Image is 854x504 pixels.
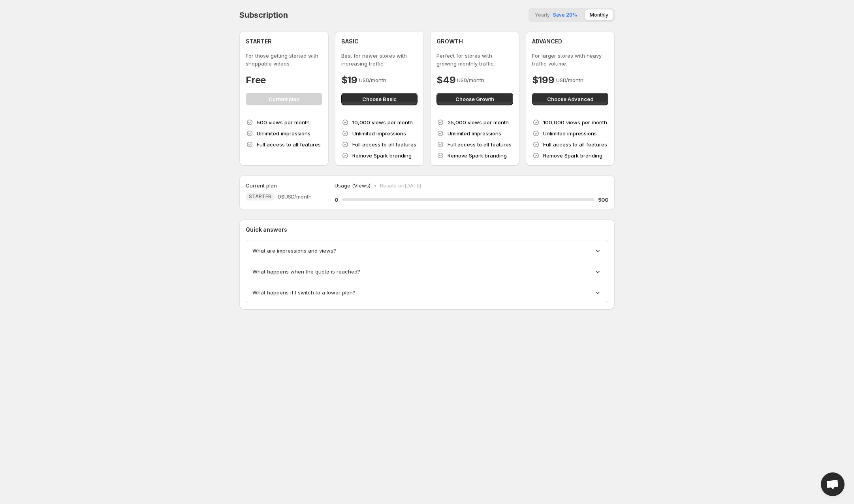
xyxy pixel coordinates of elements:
p: For those getting started with shoppable videos. [246,52,322,67]
p: 500 views per month [257,118,310,126]
p: Full access to all features [352,141,416,148]
p: Remove Spark branding [448,152,507,159]
p: For larger stores with heavy traffic volume. [532,52,609,67]
p: Unlimited impressions [543,129,597,137]
h4: Subscription [239,10,288,20]
p: Unlimited impressions [352,129,406,137]
span: Yearly [535,12,550,18]
h4: $19 [341,74,357,86]
p: Full access to all features [543,141,607,148]
span: Choose Basic [362,95,397,103]
h4: $199 [532,74,555,86]
button: Monthly [585,9,613,20]
h4: GROWTH [436,37,463,45]
p: Remove Spark branding [352,152,412,159]
p: Perfect for stores with growing monthly traffic. [436,52,513,67]
span: What happens if I switch to a lower plan? [252,289,356,296]
span: Choose Growth [455,95,494,103]
h4: STARTER [246,37,272,45]
h4: $49 [436,74,455,86]
h5: Current plan [246,182,277,189]
span: What are impressions and views? [252,247,336,255]
p: USD/month [556,76,583,84]
h4: ADVANCED [532,37,562,45]
p: Full access to all features [448,141,512,148]
p: Quick answers [246,226,608,234]
span: STARTER [249,193,271,200]
span: What happens when the quota is reached? [252,268,360,275]
h5: 0 [335,196,338,204]
p: Unlimited impressions [257,129,310,137]
span: Choose Advanced [547,95,593,103]
span: Save 20% [553,12,577,18]
button: YearlySave 20% [530,9,582,20]
h4: Free [246,74,266,86]
p: • [374,182,377,189]
p: Best for newer stores with increasing traffic. [341,52,418,67]
p: 25,000 views per month [448,118,509,126]
p: Resets on [DATE] [380,182,421,189]
p: Unlimited impressions [448,129,501,137]
button: Choose Growth [436,93,513,105]
p: 100,000 views per month [543,118,607,126]
p: Usage (Views) [335,182,371,189]
p: Full access to all features [257,141,321,148]
span: 0$ USD/month [278,193,312,200]
p: USD/month [359,76,386,84]
button: Choose Basic [341,93,418,105]
h5: 500 [598,196,608,204]
p: 10,000 views per month [352,118,413,126]
p: USD/month [457,76,484,84]
p: Remove Spark branding [543,152,602,159]
h4: BASIC [341,37,359,45]
button: Choose Advanced [532,93,609,105]
div: Open chat [821,472,845,496]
